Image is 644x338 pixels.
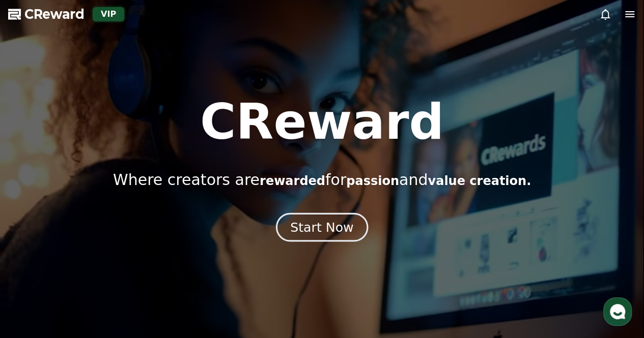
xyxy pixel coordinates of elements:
[8,6,85,22] a: CReward
[290,219,353,236] div: Start Now
[131,254,195,279] a: Settings
[67,254,131,279] a: Messages
[278,224,366,233] a: Start Now
[260,174,325,188] span: rewarded
[85,269,115,278] span: Messages
[346,174,399,188] span: passion
[93,7,124,21] div: VIP
[200,98,444,146] h1: CReward
[428,174,531,188] span: value creation.
[26,269,44,277] span: Home
[3,254,67,279] a: Home
[113,171,531,189] p: Where creators are for and
[24,6,85,22] span: CReward
[276,212,368,241] button: Start Now
[151,269,176,277] span: Settings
